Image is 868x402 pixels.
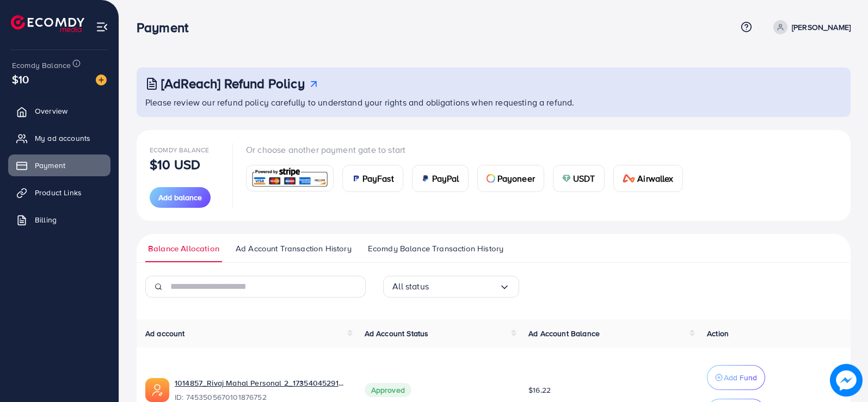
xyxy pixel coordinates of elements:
[150,187,211,208] button: Add balance
[250,166,330,190] img: card
[236,243,352,255] span: Ad Account Transaction History
[352,174,360,183] img: card
[553,165,605,192] a: cardUSDT
[421,174,430,183] img: card
[528,328,600,339] span: Ad Account Balance
[497,172,535,185] span: Payoneer
[487,174,495,183] img: card
[145,328,185,339] span: Ad account
[150,158,200,171] p: $10 USD
[637,172,673,185] span: Airwallex
[12,71,29,87] span: $10
[246,143,692,156] p: Or choose another payment gate to start
[562,174,571,183] img: card
[8,127,110,149] a: My ad accounts
[8,154,110,176] a: Payment
[145,378,169,402] img: ic-ads-acc.e4c84228.svg
[429,278,499,295] input: Search for option
[11,15,84,32] img: logo
[368,243,503,255] span: Ecomdy Balance Transaction History
[412,165,469,192] a: cardPayPal
[150,145,209,154] span: Ecomdy Balance
[35,133,90,144] span: My ad accounts
[158,192,202,203] span: Add balance
[707,328,729,339] span: Action
[12,60,71,71] span: Ecomdy Balance
[96,75,107,85] img: image
[528,385,551,395] span: $16.22
[362,172,394,185] span: PayFast
[8,100,110,122] a: Overview
[137,20,197,35] h3: Payment
[830,364,861,395] img: image
[8,182,110,203] a: Product Links
[383,276,519,298] div: Search for option
[432,172,459,185] span: PayPal
[477,165,544,192] a: cardPayoneer
[35,214,57,225] span: Billing
[175,378,347,388] a: 1014857_Rivaj Mahal Personal 2_1735404529188
[35,160,65,171] span: Payment
[246,165,334,191] a: card
[96,21,108,33] img: menu
[145,96,844,109] p: Please review our refund policy carefully to understand your rights and obligations when requesti...
[724,371,757,384] p: Add Fund
[613,165,683,192] a: cardAirwallex
[8,209,110,231] a: Billing
[392,278,429,295] span: All status
[161,76,305,91] h3: [AdReach] Refund Policy
[35,187,82,198] span: Product Links
[342,165,403,192] a: cardPayFast
[148,243,219,255] span: Balance Allocation
[35,106,67,116] span: Overview
[365,328,429,339] span: Ad Account Status
[707,365,765,390] button: Add Fund
[365,383,411,397] span: Approved
[573,172,595,185] span: USDT
[623,174,636,183] img: card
